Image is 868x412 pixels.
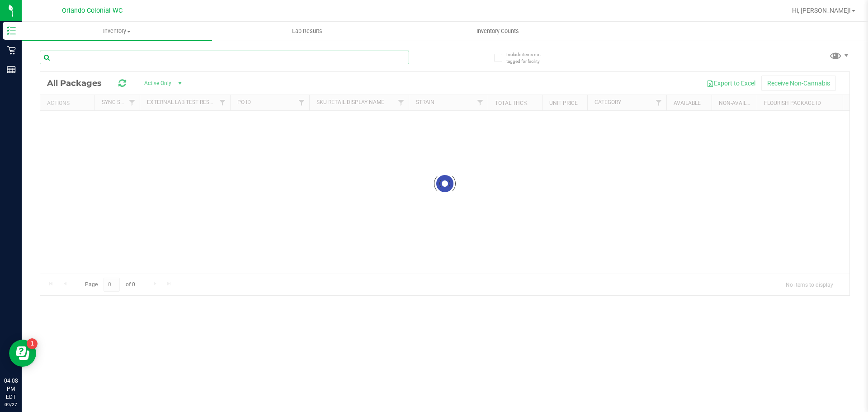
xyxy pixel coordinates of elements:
inline-svg: Inventory [7,26,16,35]
a: Inventory [22,22,212,41]
input: Search Package ID, Item Name, SKU, Lot or Part Number... [40,51,409,64]
span: Inventory [22,27,212,35]
inline-svg: Retail [7,46,16,55]
span: Lab Results [280,27,335,35]
inline-svg: Reports [7,65,16,74]
span: Orlando Colonial WC [62,7,123,14]
span: Hi, [PERSON_NAME]! [792,7,851,14]
a: Lab Results [212,22,402,41]
iframe: Resource center unread badge [27,338,38,349]
span: Inventory Counts [464,27,531,35]
p: 04:08 PM EDT [4,377,18,401]
iframe: Resource center [9,340,36,367]
span: Include items not tagged for facility [506,51,552,65]
p: 09/27 [4,401,18,408]
a: Inventory Counts [402,22,593,41]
